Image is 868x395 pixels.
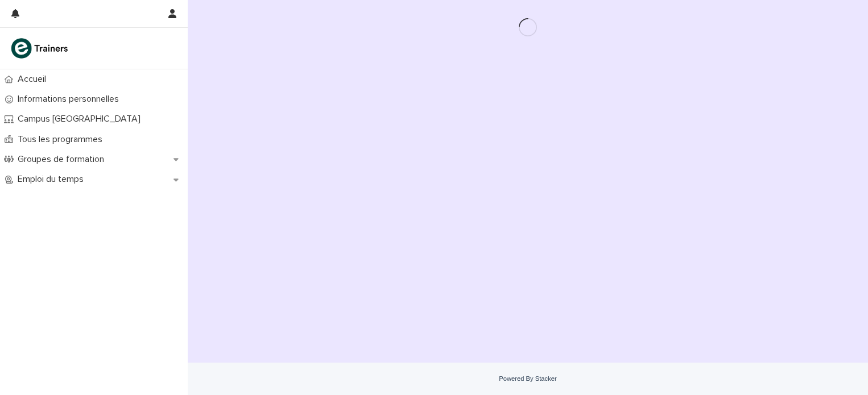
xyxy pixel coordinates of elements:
[13,114,150,124] p: Campus [GEOGRAPHIC_DATA]
[9,37,72,60] img: K0CqGN7SDeD6s4JG8KQk
[13,74,55,85] p: Accueil
[13,134,111,145] p: Tous les programmes
[13,154,113,165] p: Groupes de formation
[499,375,556,382] a: Powered By Stacker
[13,174,93,185] p: Emploi du temps
[13,94,128,105] p: Informations personnelles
